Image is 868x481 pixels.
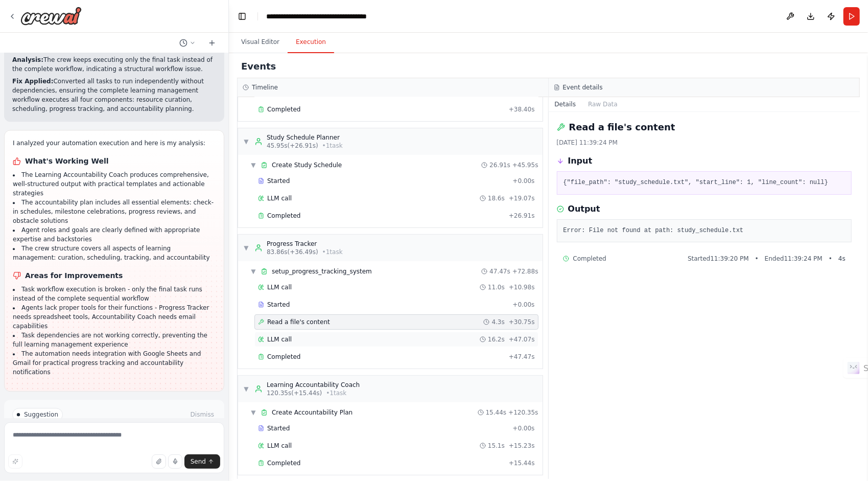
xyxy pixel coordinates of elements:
span: Started [267,424,290,432]
span: + 15.23s [509,442,535,450]
span: Ended 11:39:24 PM [765,255,823,263]
p: Converted all tasks to run independently without dependencies, ensuring the complete learning man... [12,77,216,113]
button: Execution [288,32,334,53]
span: Completed [573,255,606,263]
div: Progress Tracker [267,240,343,248]
span: ▼ [243,385,249,393]
span: 120.35s (+15.44s) [267,389,322,397]
span: LLM call [267,283,292,291]
li: Task dependencies are not working correctly, preventing the full learning management experience [13,331,216,349]
li: The Learning Accountability Coach produces comprehensive, well-structured output with practical t... [13,170,216,198]
span: + 47.47s [509,353,535,361]
button: Dismiss [189,409,216,420]
pre: Error: File not found at path: study_schedule.txt [564,226,846,236]
button: Send [184,454,220,469]
h3: Event details [563,83,603,91]
button: Click to speak your automation idea [168,454,182,469]
h1: Areas for Improvements [13,270,216,281]
span: 15.44s [486,408,507,417]
span: + 15.44s [509,459,535,467]
span: Completed [267,212,300,220]
span: Started [267,177,290,185]
li: Task workflow execution is broken - only the final task runs instead of the complete sequential w... [13,285,216,303]
span: 4.3s [491,318,504,326]
div: Learning Accountability Coach [267,381,360,389]
span: • 1 task [322,248,343,256]
nav: breadcrumb [266,11,407,21]
span: Completed [267,353,300,361]
span: + 0.00s [512,301,534,309]
li: The crew structure covers all aspects of learning management: curation, scheduling, tracking, and... [13,244,216,262]
span: ▼ [250,267,256,276]
span: + 0.00s [512,177,534,185]
span: Create Accountability Plan [272,408,353,417]
strong: Fix Applied: [12,78,53,85]
span: • 1 task [326,389,346,397]
span: LLM call [267,335,292,343]
span: + 10.98s [509,283,535,291]
div: Study Schedule Planner [267,133,343,142]
span: LLM call [267,194,292,202]
span: 4 s [838,255,846,263]
span: Completed [267,459,300,467]
span: ▼ [243,244,249,252]
span: + 120.35s [508,408,538,417]
span: Started [267,301,290,309]
span: 83.86s (+36.49s) [267,248,318,256]
span: • 1 task [322,142,343,150]
h1: What's Working Well [13,156,216,166]
h2: Events [241,59,276,74]
img: Logo [20,7,82,25]
span: 47.47s [489,267,510,276]
button: Switch to previous chat [175,37,200,49]
h3: Input [568,155,593,167]
span: Started 11:39:20 PM [688,255,749,263]
span: + 38.40s [509,105,535,113]
li: Agents lack proper tools for their functions - Progress Tracker needs spreadsheet tools, Accounta... [13,303,216,331]
span: + 72.88s [512,267,538,276]
button: Visual Editor [233,32,288,53]
span: 16.2s [488,335,505,343]
span: ▼ [243,138,249,146]
span: Send [191,457,206,466]
strong: Analysis: [12,56,43,63]
span: 18.6s [488,194,505,202]
span: setup_progress_tracking_system [272,267,372,276]
h3: Output [568,203,600,215]
p: I analyzed your automation execution and here is my analysis: [13,139,216,148]
div: [DATE] 11:39:24 PM [557,139,852,147]
span: 15.1s [488,442,505,450]
span: Completed [267,105,300,113]
button: Improve this prompt [8,454,22,469]
span: • [755,255,759,263]
span: ▼ [250,161,256,169]
span: + 19.07s [509,194,535,202]
span: Suggestion [24,410,58,419]
span: LLM call [267,442,292,450]
h3: Timeline [252,83,278,91]
span: Read a file's content [267,318,330,326]
button: Start a new chat [204,37,220,49]
span: + 45.95s [512,161,538,169]
li: The automation needs integration with Google Sheets and Gmail for practical progress tracking and... [13,349,216,377]
span: + 47.07s [509,335,535,343]
span: + 26.91s [509,212,535,220]
span: ▼ [250,408,256,417]
li: The accountability plan includes all essential elements: check-in schedules, milestone celebratio... [13,198,216,225]
span: Create Study Schedule [272,161,342,169]
span: + 30.75s [509,318,535,326]
span: 45.95s (+26.91s) [267,142,318,150]
button: Upload files [152,454,166,469]
p: The crew keeps executing only the final task instead of the complete workflow, indicating a struc... [12,55,216,74]
span: • [829,255,832,263]
li: Agent roles and goals are clearly defined with appropriate expertise and backstories [13,225,216,244]
button: Hide left sidebar [235,9,249,24]
h2: Read a file's content [569,120,675,134]
span: + 0.00s [512,424,534,432]
button: Raw Data [582,97,624,111]
button: Details [549,97,582,111]
span: 26.91s [489,161,510,169]
span: 11.0s [488,283,505,291]
pre: {"file_path": "study_schedule.txt", "start_line": 1, "line_count": null} [564,178,846,188]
